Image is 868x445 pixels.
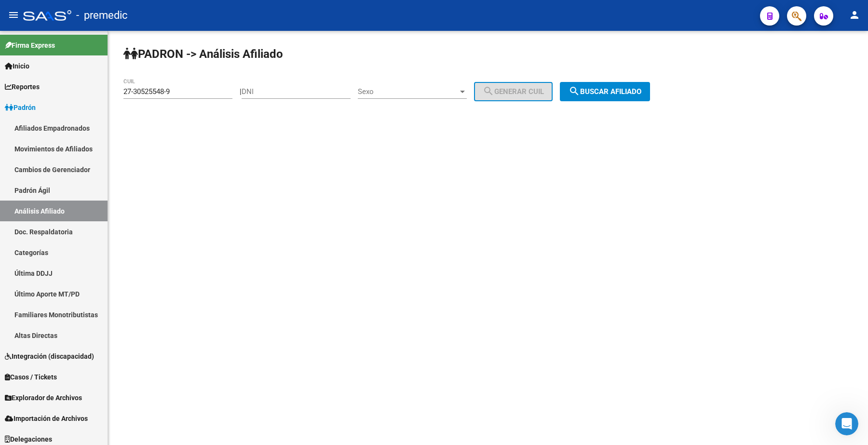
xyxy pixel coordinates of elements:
span: Generar CUIL [483,87,544,96]
strong: PADRON -> Análisis Afiliado [123,47,283,61]
span: Inicio [5,61,29,71]
button: Generar CUIL [474,82,553,101]
span: Firma Express [5,40,55,51]
mat-icon: search [569,85,580,97]
span: Sexo [358,87,458,96]
mat-icon: person [849,9,860,21]
button: Buscar afiliado [560,82,650,101]
span: Delegaciones [5,434,52,445]
div: | [240,87,560,96]
span: - premedic [76,5,128,26]
span: Explorador de Archivos [5,392,82,403]
span: Padrón [5,102,36,113]
span: Casos / Tickets [5,372,57,382]
span: Reportes [5,81,40,92]
span: Importación de Archivos [5,413,88,424]
span: Buscar afiliado [569,87,641,96]
mat-icon: search [483,85,494,97]
mat-icon: menu [8,9,19,21]
iframe: Intercom live chat [835,412,858,435]
span: Integración (discapacidad) [5,351,94,362]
